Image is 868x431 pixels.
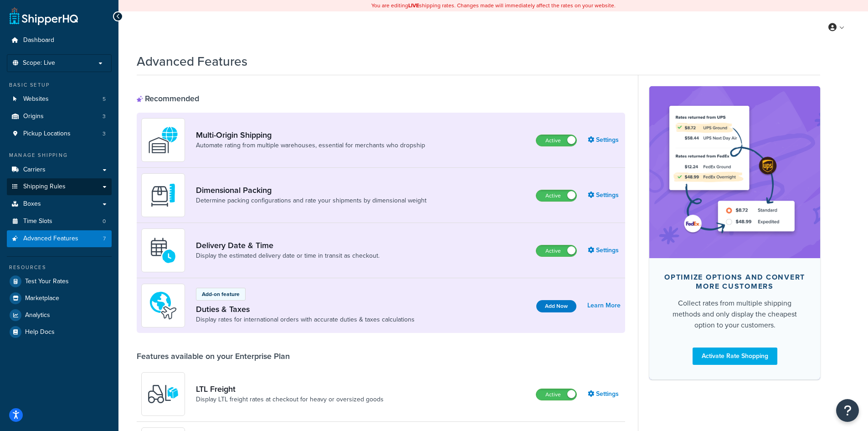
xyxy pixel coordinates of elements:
[7,161,112,178] a: Carriers
[196,315,415,324] a: Display rates for international orders with accurate duties & taxes calculations
[7,91,112,108] li: Websites
[23,113,44,120] span: Origins
[663,100,806,244] img: feature-image-rateshop-7084cbbcb2e67ef1d54c2e976f0e592697130d5817b016cf7cc7e13314366067.png
[25,328,55,336] span: Help Docs
[23,59,55,67] span: Scope: Live
[137,52,247,70] h1: Advanced Features
[196,196,426,205] a: Determine packing configurations and rate your shipments by dimensional weight
[202,290,240,298] p: Add-on feature
[103,235,106,243] span: 7
[147,124,179,156] img: WatD5o0RtDAAAAAElFTkSuQmCC
[147,179,179,211] img: DTVBYsAAAAAASUVORK5CYII=
[103,130,106,138] span: 3
[196,141,425,150] a: Automate rating from multiple warehouses, essential for merchants who dropship
[196,384,384,394] a: LTL Freight
[7,81,112,89] div: Basic Setup
[664,298,806,331] div: Collect rates from multiple shipping methods and only display the cheapest option to your customers.
[7,230,112,247] a: Advanced Features7
[693,348,777,365] a: Activate Rate Shopping
[7,264,112,271] div: Resources
[408,1,419,10] b: LIVE
[7,151,112,159] div: Manage Shipping
[23,183,66,191] span: Shipping Rules
[7,108,112,125] li: Origins
[196,130,425,140] a: Multi-Origin Shipping
[103,95,106,103] span: 5
[23,36,54,44] span: Dashboard
[588,388,621,400] a: Settings
[23,200,41,208] span: Boxes
[588,189,621,202] a: Settings
[7,108,112,125] a: Origins3
[536,245,576,256] label: Active
[196,240,380,250] a: Delivery Date & Time
[664,273,806,291] div: Optimize options and convert more customers
[7,213,112,230] li: Time Slots
[7,230,112,247] li: Advanced Features
[196,395,384,404] a: Display LTL freight rates at checkout for heavy or oversized goods
[196,304,415,314] a: Duties & Taxes
[536,135,576,146] label: Active
[536,300,576,312] button: Add Now
[7,178,112,195] a: Shipping Rules
[147,378,179,410] img: y79ZsPf0fXUFUhFXDzUgf+ktZg5F2+ohG75+v3d2s1D9TjoU8PiyCIluIjV41seZevKCRuEjTPPOKHJsQcmKCXGdfprl3L4q7...
[7,324,112,340] a: Help Docs
[23,218,52,225] span: Time Slots
[25,312,50,319] span: Analytics
[836,399,859,422] button: Open Resource Center
[7,290,112,306] a: Marketplace
[7,32,112,49] a: Dashboard
[7,91,112,108] a: Websites5
[103,218,106,225] span: 0
[587,299,621,312] a: Learn More
[7,196,112,213] a: Boxes
[196,251,380,260] a: Display the estimated delivery date or time in transit as checkout.
[7,273,112,290] a: Test Your Rates
[23,95,49,103] span: Websites
[25,278,69,286] span: Test Your Rates
[23,166,46,174] span: Carriers
[7,307,112,323] a: Analytics
[25,295,59,302] span: Marketplace
[196,185,426,195] a: Dimensional Packing
[137,93,199,104] div: Recommended
[588,134,621,146] a: Settings
[137,351,290,361] div: Features available on your Enterprise Plan
[7,125,112,142] a: Pickup Locations3
[7,213,112,230] a: Time Slots0
[23,130,71,138] span: Pickup Locations
[7,125,112,142] li: Pickup Locations
[536,190,576,201] label: Active
[147,290,179,322] img: icon-duo-feat-landed-cost-7136b061.png
[588,244,621,257] a: Settings
[147,234,179,266] img: gfkeb5ejjkALwAAAABJRU5ErkJggg==
[23,235,78,243] span: Advanced Features
[103,113,106,120] span: 3
[536,389,576,400] label: Active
